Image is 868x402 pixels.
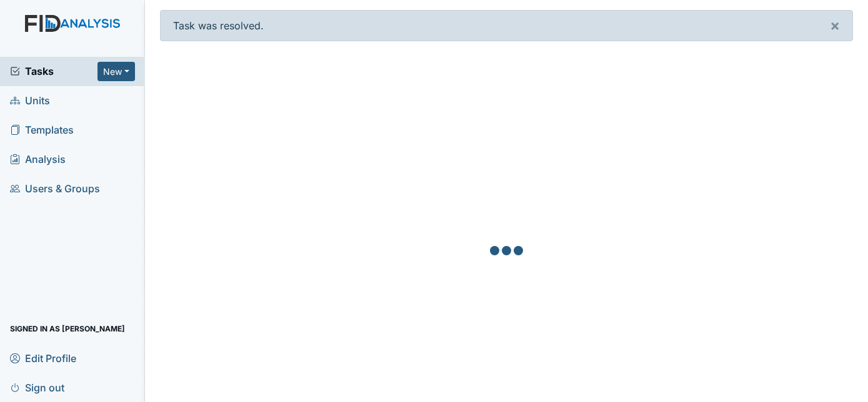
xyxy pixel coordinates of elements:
[97,62,135,81] button: New
[10,179,100,199] span: Users & Groups
[10,64,97,79] a: Tasks
[10,378,64,397] span: Sign out
[10,150,66,169] span: Analysis
[10,319,125,338] span: Signed in as [PERSON_NAME]
[160,10,854,41] div: Task was resolved.
[830,16,840,34] span: ×
[10,91,50,110] span: Units
[10,348,76,368] span: Edit Profile
[10,120,74,140] span: Templates
[817,11,852,41] button: ×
